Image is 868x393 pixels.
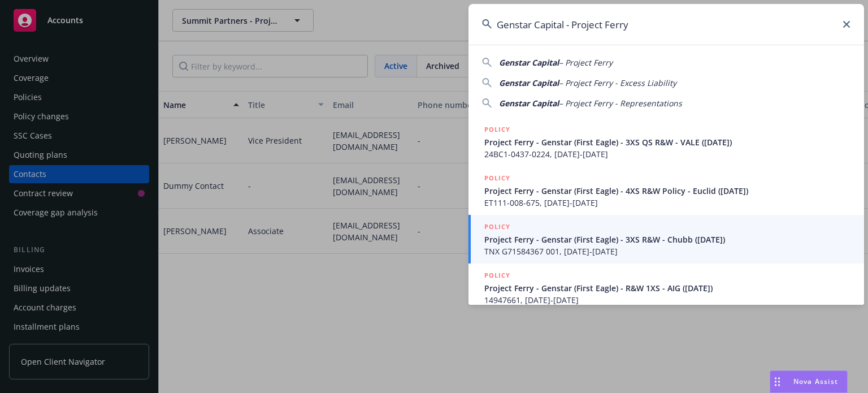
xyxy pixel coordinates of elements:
span: ET111-008-675, [DATE]-[DATE] [484,197,850,209]
h5: POLICY [484,124,510,135]
h5: POLICY [484,221,510,232]
span: Nova Assist [793,377,838,386]
a: POLICYProject Ferry - Genstar (First Eagle) - 3XS R&W - Chubb ([DATE])TNX G71584367 001, [DATE]-[... [468,215,864,264]
button: Nova Assist [770,370,848,393]
a: POLICYProject Ferry - Genstar (First Eagle) - 4XS R&W Policy - Euclid ([DATE])ET111-008-675, [DAT... [468,166,864,215]
h5: POLICY [484,270,510,281]
span: Genstar Capital [499,77,559,88]
a: POLICYProject Ferry - Genstar (First Eagle) - 3XS QS R&W - VALE ([DATE])24BC1-0437-0224, [DATE]-[... [468,118,864,166]
span: Project Ferry - Genstar (First Eagle) - R&W 1XS - AIG ([DATE]) [484,282,850,294]
a: POLICYProject Ferry - Genstar (First Eagle) - R&W 1XS - AIG ([DATE])14947661, [DATE]-[DATE] [468,264,864,312]
input: Search... [468,4,864,45]
span: Project Ferry - Genstar (First Eagle) - 4XS R&W Policy - Euclid ([DATE]) [484,185,850,197]
span: – Project Ferry - Representations [559,98,682,109]
span: – Project Ferry - Excess Liability [559,77,676,88]
span: TNX G71584367 001, [DATE]-[DATE] [484,245,850,257]
span: 14947661, [DATE]-[DATE] [484,294,850,306]
span: 24BC1-0437-0224, [DATE]-[DATE] [484,148,850,160]
span: Genstar Capital [499,57,559,68]
span: Genstar Capital [499,98,559,109]
span: – Project Ferry [559,57,613,68]
h5: POLICY [484,172,510,184]
span: Project Ferry - Genstar (First Eagle) - 3XS R&W - Chubb ([DATE]) [484,234,850,245]
div: Drag to move [770,371,784,392]
span: Project Ferry - Genstar (First Eagle) - 3XS QS R&W - VALE ([DATE]) [484,136,850,148]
